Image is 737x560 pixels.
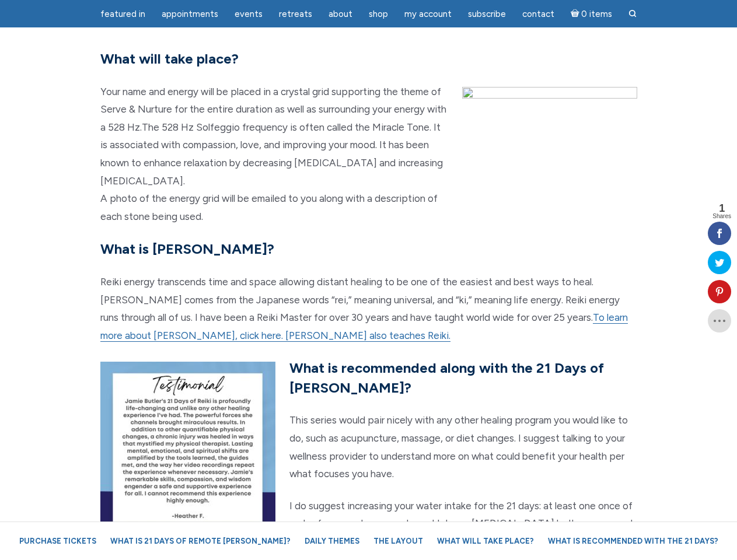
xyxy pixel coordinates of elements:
[100,240,274,257] strong: What is [PERSON_NAME]?
[461,3,513,26] a: Subscribe
[431,531,540,551] a: What will take place?
[104,531,296,551] a: What is 21 Days of Remote [PERSON_NAME]?
[581,10,612,19] span: 0 items
[404,9,452,19] span: My Account
[712,213,731,219] span: Shares
[100,273,637,344] p: Reiki energy transcends time and space allowing distant healing to be one of the easiest and best...
[100,121,443,187] span: The 528 Hz Solfeggio frequency is often called the Miracle Tone. It is associated with compassion...
[100,83,637,226] p: Your name and energy will be placed in a crystal grid supporting the theme of Serve & Nurture for...
[368,531,429,551] a: The Layout
[468,9,506,19] span: Subscribe
[279,9,312,19] span: Retreats
[397,3,459,26] a: My Account
[542,531,724,551] a: What is recommended with the 21 Days?
[522,9,554,19] span: Contact
[93,3,152,26] a: featured in
[13,531,102,551] a: Purchase Tickets
[362,3,395,26] a: Shop
[299,531,365,551] a: Daily Themes
[272,3,319,26] a: Retreats
[322,3,359,26] a: About
[162,9,218,19] span: Appointments
[100,9,145,19] span: featured in
[235,9,263,19] span: Events
[228,3,270,26] a: Events
[100,50,239,67] strong: What will take place?
[564,2,620,26] a: Cart0 items
[100,311,628,342] a: To learn more about [PERSON_NAME], click here. [PERSON_NAME] also teaches Reiki.
[712,203,731,213] span: 1
[289,359,604,396] strong: What is recommended along with the 21 Days of [PERSON_NAME]?
[515,3,561,26] a: Contact
[571,9,582,19] i: Cart
[329,9,352,19] span: About
[100,411,637,482] p: This series would pair nicely with any other healing program you would like to do, such as acupun...
[155,3,225,26] a: Appointments
[369,9,388,19] span: Shop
